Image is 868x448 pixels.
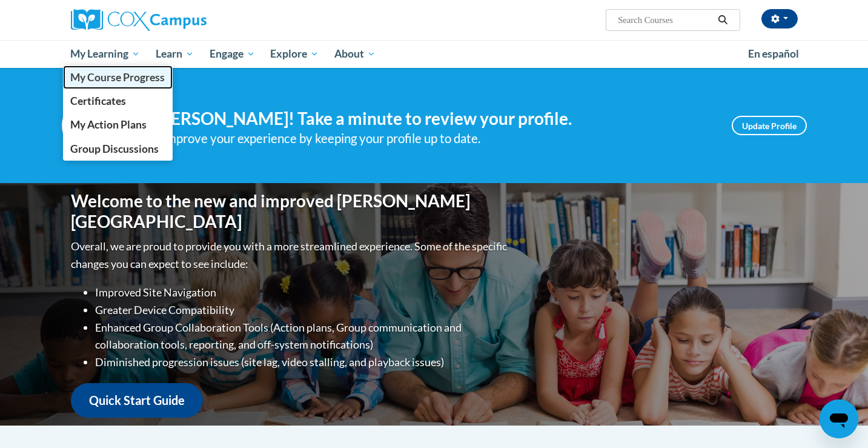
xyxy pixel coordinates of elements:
li: Enhanced Group Collaboration Tools (Action plans, Group communication and collaboration tools, re... [95,319,510,354]
div: Help improve your experience by keeping your profile up to date. [134,129,714,149]
a: My Learning [63,40,148,68]
li: Greater Device Compatibility [95,301,510,319]
button: Account Settings [761,9,798,28]
a: Group Discussions [63,137,173,161]
span: Engage [210,47,255,61]
p: Overall, we are proud to provide you with a more streamlined experience. Some of the specific cha... [71,238,510,273]
a: About [326,40,383,68]
span: Certificates [70,95,126,107]
button: Search [714,13,732,27]
a: My Action Plans [63,113,173,136]
span: Group Discussions [70,142,159,155]
iframe: Button to launch messaging window [820,400,858,438]
span: Learn [156,47,194,61]
h1: Welcome to the new and improved [PERSON_NAME][GEOGRAPHIC_DATA] [71,191,510,232]
div: Main menu [53,40,816,68]
a: Engage [202,40,263,68]
li: Diminished progression issues (site lag, video stalling, and playback issues) [95,353,510,371]
h4: Hi [PERSON_NAME]! Take a minute to review your profile. [134,109,714,129]
span: En español [748,47,799,60]
a: Certificates [63,89,173,113]
a: My Course Progress [63,65,173,89]
span: My Course Progress [70,71,165,84]
input: Search Courses [617,13,714,27]
a: Update Profile [732,116,807,135]
span: My Action Plans [70,118,147,131]
a: Explore [262,40,326,68]
span: About [334,47,376,61]
a: En español [740,41,807,67]
span: My Learning [70,47,140,61]
a: Cox Campus [71,9,301,31]
li: Improved Site Navigation [95,284,510,301]
a: Learn [148,40,202,68]
img: Profile Image [62,98,116,153]
a: Quick Start Guide [71,383,203,418]
span: Explore [270,47,319,61]
img: Cox Campus [71,9,207,31]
